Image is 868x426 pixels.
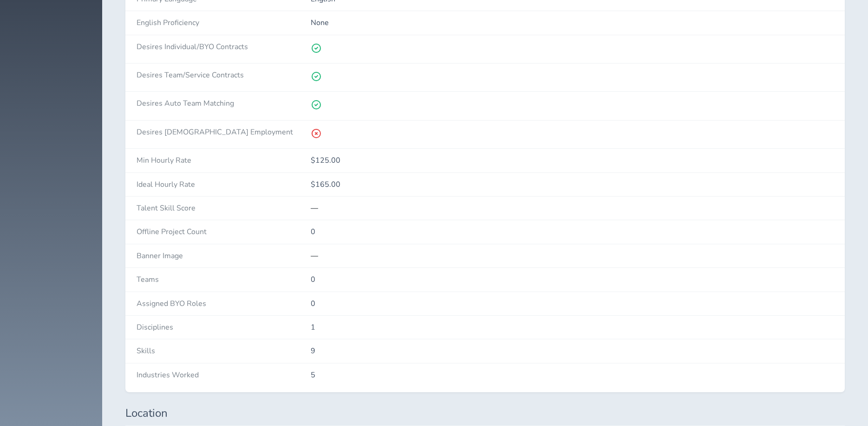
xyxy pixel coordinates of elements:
[137,299,311,308] h4: Assigned BYO Roles
[137,71,311,79] h4: Desires Team/Service Contracts
[311,180,834,189] p: $165.00
[137,323,311,331] h4: Disciplines
[311,323,834,331] p: 1
[311,371,834,379] p: 5
[311,204,834,212] p: —
[137,204,311,212] h4: Talent Skill Score
[137,19,311,27] h4: English Proficiency
[311,347,834,355] p: 9
[311,228,834,236] p: 0
[311,299,834,308] p: 0
[311,156,834,165] p: $125.00
[137,180,311,189] h4: Ideal Hourly Rate
[311,19,834,27] p: None
[311,251,318,261] span: —
[137,347,311,355] h4: Skills
[137,99,311,108] h4: Desires Auto Team Matching
[137,275,311,284] h4: Teams
[137,228,311,236] h4: Offline Project Count
[125,407,845,420] h1: Location
[137,252,311,260] h4: Banner Image
[137,156,311,165] h4: Min Hourly Rate
[137,128,311,136] h4: Desires [DEMOGRAPHIC_DATA] Employment
[137,371,311,379] h4: Industries Worked
[137,43,311,51] h4: Desires Individual/BYO Contracts
[311,275,834,284] p: 0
